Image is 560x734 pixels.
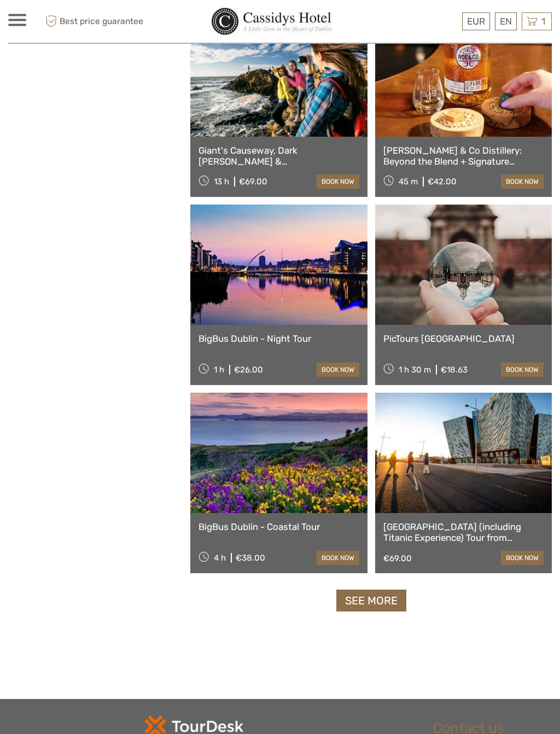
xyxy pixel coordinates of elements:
[501,551,544,566] a: book now
[199,522,359,533] a: BigBus Dublin - Coastal Tour
[317,551,359,566] a: book now
[234,365,263,375] div: €26.00
[317,175,359,189] a: book now
[214,177,229,187] span: 13 h
[383,554,412,564] div: €69.00
[501,363,544,377] a: book now
[9,4,42,37] button: Open LiveChat chat widget
[212,8,332,35] img: 377-0552fc04-05ca-4cc7-9c8e-c31e135f8cb0_logo_small.jpg
[501,175,544,189] a: book now
[540,16,547,27] span: 1
[441,365,468,375] div: €18.63
[236,554,265,563] div: €38.00
[399,177,418,187] span: 45 m
[428,177,457,187] div: €42.00
[43,13,144,31] span: Best price guarantee
[199,145,359,168] a: Giant's Causeway, Dark [PERSON_NAME] & [GEOGRAPHIC_DATA]
[467,16,485,27] span: EUR
[239,177,267,187] div: €69.00
[317,363,359,377] a: book now
[383,522,544,544] a: [GEOGRAPHIC_DATA] (including Titanic Experience) Tour from [GEOGRAPHIC_DATA]
[495,13,517,31] div: EN
[199,334,359,345] a: BigBus Dublin - Night Tour
[214,365,224,375] span: 1 h
[214,554,226,563] span: 4 h
[399,365,431,375] span: 1 h 30 m
[383,334,544,345] a: PicTours [GEOGRAPHIC_DATA]
[336,590,406,613] a: See more
[383,145,544,168] a: [PERSON_NAME] & Co Distillery: Beyond the Blend + Signature Cocktail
